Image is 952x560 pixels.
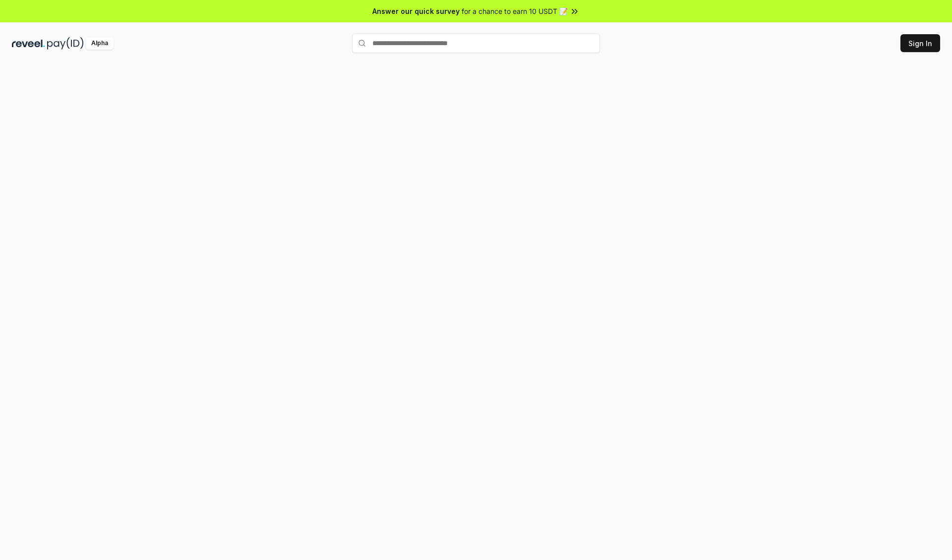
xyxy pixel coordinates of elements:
span: for a chance to earn 10 USDT 📝 [462,6,568,16]
img: pay_id [47,37,84,50]
button: Sign In [900,34,940,52]
div: Alpha [86,37,114,50]
span: Answer our quick survey [372,6,460,16]
img: reveel_dark [12,37,45,50]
